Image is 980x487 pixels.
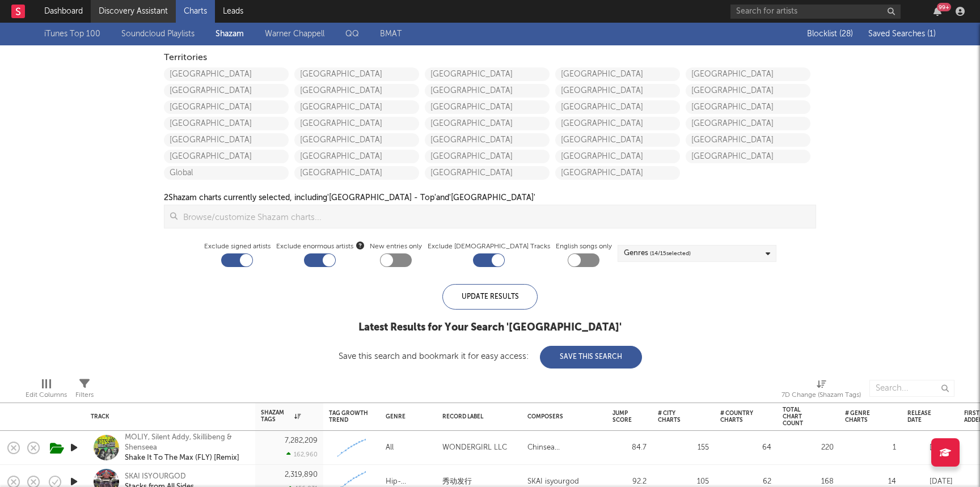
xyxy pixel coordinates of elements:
[425,166,550,180] a: [GEOGRAPHIC_DATA]
[91,413,244,420] div: Track
[425,67,550,81] a: [GEOGRAPHIC_DATA]
[386,413,425,420] div: Genre
[125,433,247,453] div: MOLIY, Silent Addy, Skillibeng & Shenseea
[294,67,419,81] a: [GEOGRAPHIC_DATA]
[125,433,247,463] a: MOLIY, Silent Addy, Skillibeng & ShenseeaShake It To The Max (FLY) [Remix]
[75,388,94,402] div: Filters
[26,388,67,402] div: Edit Columns
[276,240,364,253] span: Exclude enormous artists
[425,150,550,163] a: [GEOGRAPHIC_DATA]
[845,441,896,455] div: 1
[869,380,954,397] input: Search...
[178,205,816,228] input: Browse/customize Shazam charts...
[720,441,771,455] div: 64
[730,5,901,19] input: Search for artists
[428,240,550,253] label: Exclude [DEMOGRAPHIC_DATA] Tracks
[425,100,550,114] a: [GEOGRAPHIC_DATA]
[164,100,289,114] a: [GEOGRAPHIC_DATA]
[555,150,680,163] a: [GEOGRAPHIC_DATA]
[807,30,853,38] span: Blocklist
[265,27,324,41] a: Warner Chappell
[204,240,271,253] label: Exclude signed artists
[555,84,680,98] a: [GEOGRAPHIC_DATA]
[164,191,535,205] div: 2 Shazam charts currently selected, including '[GEOGRAPHIC_DATA] - Top' and '[GEOGRAPHIC_DATA]'
[339,321,642,334] div: Latest Results for Your Search ' [GEOGRAPHIC_DATA] '
[44,27,100,41] a: iTunes Top 100
[339,352,642,361] div: Save this search and bookmark it for easy access:
[442,413,510,420] div: Record Label
[720,410,754,424] div: # Country Charts
[442,441,507,455] div: WONDERGIRL LLC
[783,441,834,455] div: 220
[555,133,680,147] a: [GEOGRAPHIC_DATA]
[380,27,402,41] a: BMAT
[527,441,601,455] div: Chinsea [PERSON_NAME], [PERSON_NAME] Ama [PERSON_NAME] [PERSON_NAME], [PERSON_NAME]
[442,284,538,310] div: Update Results
[927,30,936,38] span: ( 1 )
[555,100,680,114] a: [GEOGRAPHIC_DATA]
[555,166,680,180] a: [GEOGRAPHIC_DATA]
[624,247,691,260] div: Genres
[294,150,419,163] a: [GEOGRAPHIC_DATA]
[937,3,951,11] div: 99 +
[164,117,289,130] a: [GEOGRAPHIC_DATA]
[907,410,936,424] div: Release Date
[356,240,364,251] button: Exclude enormous artists
[285,471,318,478] div: 2,319,890
[612,441,647,455] div: 84.7
[294,117,419,130] a: [GEOGRAPHIC_DATA]
[164,133,289,147] a: [GEOGRAPHIC_DATA]
[686,150,810,163] a: [GEOGRAPHIC_DATA]
[286,451,318,458] div: 162,960
[294,166,419,180] a: [GEOGRAPHIC_DATA]
[285,437,318,444] div: 7,282,209
[294,84,419,98] a: [GEOGRAPHIC_DATA]
[865,29,936,39] button: Saved Searches (1)
[164,166,289,180] a: Global
[294,133,419,147] a: [GEOGRAPHIC_DATA]
[164,84,289,98] a: [GEOGRAPHIC_DATA]
[686,100,810,114] a: [GEOGRAPHIC_DATA]
[686,84,810,98] a: [GEOGRAPHIC_DATA]
[164,51,816,65] div: Territories
[555,67,680,81] a: [GEOGRAPHIC_DATA]
[782,374,861,407] div: 7D Change (Shazam Tags)
[845,410,879,424] div: # Genre Charts
[121,27,195,41] a: Soundcloud Playlists
[658,410,692,424] div: # City Charts
[686,67,810,81] a: [GEOGRAPHIC_DATA]
[425,117,550,130] a: [GEOGRAPHIC_DATA]
[658,441,709,455] div: 155
[783,406,817,427] div: Total Chart Count
[907,441,953,455] div: [DATE]
[782,388,861,402] div: 7D Change (Shazam Tags)
[345,27,359,41] a: QQ
[686,133,810,147] a: [GEOGRAPHIC_DATA]
[650,247,691,260] span: ( 14 / 15 selected)
[370,240,422,253] label: New entries only
[540,346,642,369] button: Save This Search
[555,117,680,130] a: [GEOGRAPHIC_DATA]
[933,7,941,16] button: 99+
[164,67,289,81] a: [GEOGRAPHIC_DATA]
[329,410,369,424] div: Tag Growth Trend
[294,100,419,114] a: [GEOGRAPHIC_DATA]
[527,413,595,420] div: Composers
[261,409,301,423] div: Shazam Tags
[425,133,550,147] a: [GEOGRAPHIC_DATA]
[612,410,632,424] div: Jump Score
[386,441,394,455] div: All
[26,374,67,407] div: Edit Columns
[556,240,612,253] label: English songs only
[425,84,550,98] a: [GEOGRAPHIC_DATA]
[686,117,810,130] a: [GEOGRAPHIC_DATA]
[125,472,194,482] div: SKAI ISYOURGOD
[75,374,94,407] div: Filters
[164,150,289,163] a: [GEOGRAPHIC_DATA]
[868,30,936,38] span: Saved Searches
[839,30,853,38] span: ( 28 )
[125,453,247,463] div: Shake It To The Max (FLY) [Remix]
